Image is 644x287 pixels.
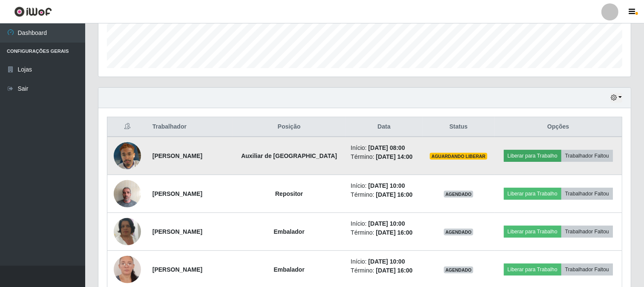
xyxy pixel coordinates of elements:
button: Trabalhador Faltou [561,150,613,162]
li: Término: [351,228,417,237]
li: Início: [351,143,417,152]
strong: Embalador [274,266,305,273]
li: Término: [351,152,417,161]
strong: [PERSON_NAME] [152,266,202,273]
th: Trabalhador [147,117,233,137]
button: Liberar para Trabalho [504,188,561,200]
li: Término: [351,190,417,199]
time: [DATE] 16:00 [376,267,413,274]
span: AGENDADO [444,229,474,235]
button: Liberar para Trabalho [504,264,561,276]
time: [DATE] 16:00 [376,229,413,236]
li: Início: [351,257,417,266]
span: AGUARDANDO LIBERAR [430,153,487,160]
li: Início: [351,219,417,228]
button: Trabalhador Faltou [561,226,613,238]
button: Trabalhador Faltou [561,188,613,200]
li: Término: [351,266,417,275]
strong: Repositor [275,190,303,197]
img: 1752887035908.jpeg [114,132,141,180]
button: Liberar para Trabalho [504,150,561,162]
th: Posição [233,117,345,137]
time: [DATE] 10:00 [368,258,405,265]
button: Liberar para Trabalho [504,226,561,238]
button: Trabalhador Faltou [561,264,613,276]
strong: Embalador [274,228,305,235]
strong: [PERSON_NAME] [152,190,202,197]
time: [DATE] 10:00 [368,220,405,227]
strong: [PERSON_NAME] [152,152,202,159]
img: CoreUI Logo [14,6,52,17]
img: 1676496034794.jpeg [114,207,141,256]
th: Status [423,117,494,137]
span: AGENDADO [444,191,474,198]
time: [DATE] 16:00 [376,191,413,198]
time: [DATE] 10:00 [368,182,405,189]
time: [DATE] 08:00 [368,144,405,151]
th: Opções [494,117,622,137]
strong: Auxiliar de [GEOGRAPHIC_DATA] [241,152,337,159]
span: AGENDADO [444,267,474,273]
strong: [PERSON_NAME] [152,228,202,235]
img: 1707417653840.jpeg [114,175,141,212]
li: Início: [351,181,417,190]
time: [DATE] 14:00 [376,153,413,160]
th: Data [345,117,422,137]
